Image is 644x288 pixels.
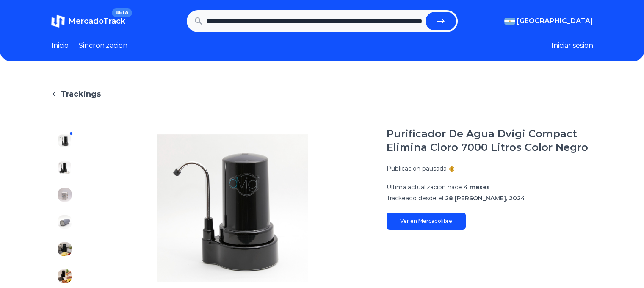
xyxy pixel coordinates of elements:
[551,41,593,51] button: Iniciar sesion
[51,41,69,51] a: Inicio
[58,188,72,202] img: Purificador De Agua Dvigi Compact Elimina Cloro 7000 Litros Color Negro
[445,194,525,202] span: 28 [PERSON_NAME], 2024
[58,242,72,256] img: Purificador De Agua Dvigi Compact Elimina Cloro 7000 Litros Color Negro
[387,164,447,173] p: Publicacion pausada
[79,41,127,51] a: Sincronizacion
[68,17,125,26] span: MercadoTrack
[504,18,515,25] img: Argentina
[517,16,593,26] span: [GEOGRAPHIC_DATA]
[464,183,490,191] span: 4 meses
[387,213,466,230] a: Ver en Mercadolibre
[387,183,462,191] span: Ultima actualizacion hace
[58,161,72,174] img: Purificador De Agua Dvigi Compact Elimina Cloro 7000 Litros Color Negro
[387,127,593,154] h1: Purificador De Agua Dvigi Compact Elimina Cloro 7000 Litros Color Negro
[112,8,132,17] span: BETA
[58,134,72,147] img: Purificador De Agua Dvigi Compact Elimina Cloro 7000 Litros Color Negro
[504,16,593,26] button: [GEOGRAPHIC_DATA]
[58,215,72,229] img: Purificador De Agua Dvigi Compact Elimina Cloro 7000 Litros Color Negro
[51,14,65,28] img: MercadoTrack
[387,194,443,202] span: Trackeado desde el
[51,88,593,100] a: Trackings
[51,14,125,28] a: MercadoTrackBETA
[58,269,72,283] img: Purificador De Agua Dvigi Compact Elimina Cloro 7000 Litros Color Negro
[61,88,101,100] span: Trackings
